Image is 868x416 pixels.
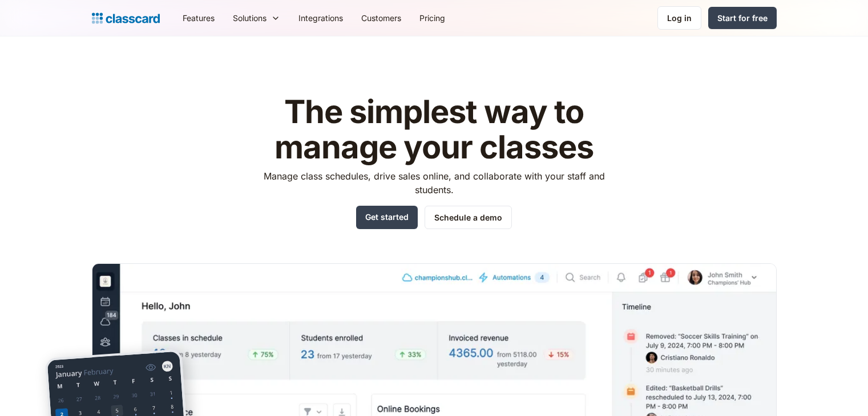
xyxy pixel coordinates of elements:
a: Features [173,5,224,31]
a: Logo [92,10,160,26]
a: Start for free [708,7,777,29]
div: Start for free [717,12,768,24]
a: Get started [356,206,418,229]
div: Log in [667,12,692,24]
p: Manage class schedules, drive sales online, and collaborate with your staff and students. [253,169,615,197]
a: Customers [352,5,410,31]
a: Schedule a demo [425,206,512,229]
h1: The simplest way to manage your classes [253,95,615,165]
a: Log in [657,6,701,30]
a: Integrations [289,5,352,31]
a: Pricing [410,5,454,31]
div: Solutions [233,12,267,24]
div: Solutions [224,5,289,31]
